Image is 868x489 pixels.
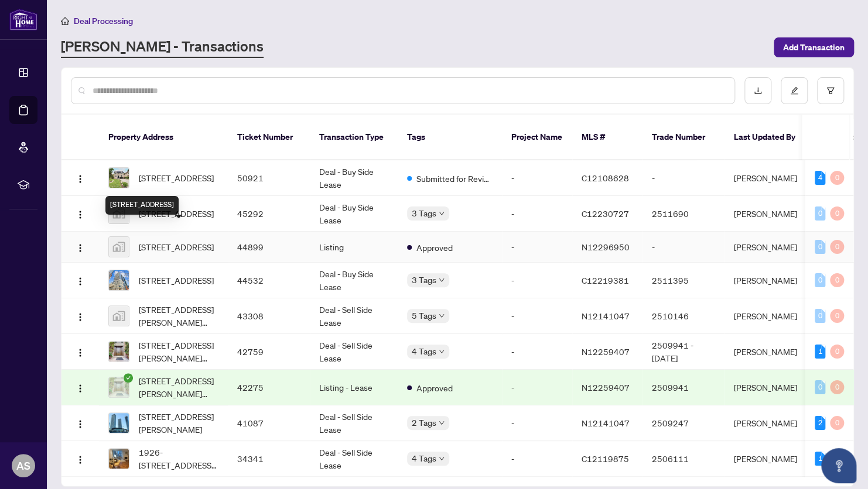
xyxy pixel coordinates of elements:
[725,370,812,405] td: [PERSON_NAME]
[412,309,436,322] span: 5 Tags
[830,273,844,287] div: 0
[725,441,812,477] td: [PERSON_NAME]
[310,405,398,441] td: Deal - Sell Side Lease
[105,196,179,215] div: [STREET_ADDRESS]
[439,420,445,426] span: down
[76,174,85,184] img: Logo
[643,196,725,232] td: 2511690
[310,232,398,263] td: Listing
[139,410,218,436] span: [STREET_ADDRESS][PERSON_NAME]
[830,309,844,323] div: 0
[228,405,310,441] td: 41087
[725,405,812,441] td: [PERSON_NAME]
[815,345,825,359] div: 1
[725,196,812,232] td: [PERSON_NAME]
[228,370,310,405] td: 42275
[643,334,725,370] td: 2509941 - [DATE]
[416,172,493,185] span: Submitted for Review
[815,273,825,287] div: 0
[310,196,398,232] td: Deal - Buy Side Lease
[643,115,725,160] th: Trade Number
[71,378,90,397] button: Logo
[643,370,725,405] td: 2509941
[139,446,218,471] span: 1926-[STREET_ADDRESS][PERSON_NAME]
[502,232,572,263] td: -
[830,171,844,185] div: 0
[412,273,436,287] span: 3 Tags
[310,334,398,370] td: Deal - Sell Side Lease
[725,298,812,334] td: [PERSON_NAME]
[412,416,436,429] span: 2 Tags
[815,309,825,323] div: 0
[774,37,854,57] button: Add Transaction
[582,382,630,392] span: N12259407
[830,380,844,394] div: 0
[582,173,629,183] span: C12108628
[830,206,844,221] div: 0
[76,455,85,464] img: Logo
[439,313,445,319] span: down
[228,196,310,232] td: 45292
[830,345,844,359] div: 0
[139,374,218,400] span: [STREET_ADDRESS][PERSON_NAME][PERSON_NAME]
[109,413,129,433] img: thumbnail-img
[71,414,90,432] button: Logo
[643,160,725,196] td: -
[582,208,629,219] span: C12230727
[582,311,630,321] span: N12141047
[71,168,90,187] button: Logo
[76,312,85,322] img: Logo
[643,298,725,334] td: 2510146
[139,303,218,329] span: [STREET_ADDRESS][PERSON_NAME][PERSON_NAME]
[582,418,630,428] span: N12141047
[310,298,398,334] td: Deal - Sell Side Lease
[228,115,310,160] th: Ticket Number
[109,377,129,397] img: thumbnail-img
[815,416,825,430] div: 2
[643,405,725,441] td: 2509247
[109,270,129,290] img: thumbnail-img
[398,115,502,160] th: Tags
[61,17,69,25] span: home
[310,441,398,477] td: Deal - Sell Side Lease
[228,441,310,477] td: 34341
[821,448,856,483] button: Open asap
[582,453,629,464] span: C12119875
[71,342,90,361] button: Logo
[725,263,812,298] td: [PERSON_NAME]
[781,77,808,104] button: edit
[502,441,572,477] td: -
[71,307,90,325] button: Logo
[643,232,725,263] td: -
[310,160,398,196] td: Deal - Buy Side Lease
[16,457,30,474] span: AS
[502,115,572,160] th: Project Name
[502,298,572,334] td: -
[572,115,643,160] th: MLS #
[502,370,572,405] td: -
[502,334,572,370] td: -
[416,241,453,254] span: Approved
[139,339,218,364] span: [STREET_ADDRESS][PERSON_NAME][PERSON_NAME]
[754,87,762,95] span: download
[815,380,825,394] div: 0
[9,9,37,30] img: logo
[76,210,85,219] img: Logo
[826,87,835,95] span: filter
[109,342,129,361] img: thumbnail-img
[830,240,844,254] div: 0
[76,419,85,429] img: Logo
[815,171,825,185] div: 4
[228,334,310,370] td: 42759
[76,384,85,393] img: Logo
[502,263,572,298] td: -
[783,38,845,57] span: Add Transaction
[725,232,812,263] td: [PERSON_NAME]
[725,334,812,370] td: [PERSON_NAME]
[439,277,445,283] span: down
[830,416,844,430] div: 0
[502,405,572,441] td: -
[61,37,264,58] a: [PERSON_NAME] - Transactions
[109,306,129,326] img: thumbnail-img
[439,349,445,354] span: down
